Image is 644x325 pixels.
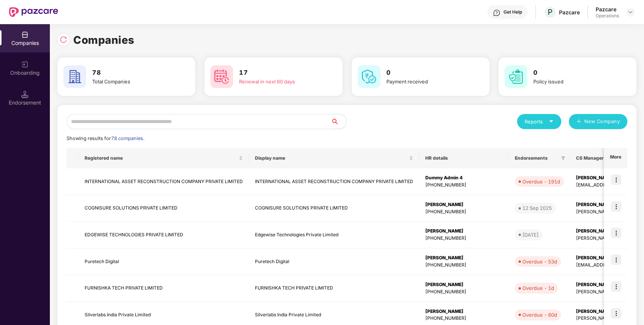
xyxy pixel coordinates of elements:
[559,9,580,16] div: Pazcare
[425,174,503,182] div: Dummy Admin 4
[425,235,503,242] div: [PHONE_NUMBER]
[425,281,503,288] div: [PERSON_NAME]
[425,208,503,216] div: [PHONE_NUMBER]
[576,119,581,125] span: plus
[525,118,554,125] div: Reports
[611,281,621,292] img: icon
[549,119,554,124] span: caret-down
[249,275,419,302] td: FURNISHKA TECH PRIVATE LIMITED
[111,136,144,141] span: 78 companies.
[21,61,29,68] img: svg+xml;base64,PHN2ZyB3aWR0aD0iMjAiIGhlaWdodD0iMjAiIHZpZXdCb3g9IjAgMCAyMCAyMCIgZmlsbD0ibm9uZSIgeG...
[503,9,522,15] div: Get Help
[85,155,237,161] span: Registered name
[79,168,249,195] td: INTERNATIONAL ASSET RECONSTRUCTION COMPANY PRIVATE LIMITED
[92,68,174,78] h3: 78
[533,78,615,85] div: Policy issued
[79,148,249,168] th: Registered name
[425,288,503,296] div: [PHONE_NUMBER]
[79,222,249,248] td: EDGEWISE TECHNOLOGIES PRIVATE LIMITED
[548,8,553,17] span: P
[79,248,249,275] td: Puretech Digital
[522,231,539,239] div: [DATE]
[358,65,380,88] img: svg+xml;base64,PHN2ZyB4bWxucz0iaHR0cDovL3d3dy53My5vcmcvMjAwMC9zdmciIHdpZHRoPSI2MCIgaGVpZ2h0PSI2MC...
[73,32,134,48] h1: Companies
[425,254,503,262] div: [PERSON_NAME]
[559,154,567,163] span: filter
[63,65,86,88] img: svg+xml;base64,PHN2ZyB4bWxucz0iaHR0cDovL3d3dy53My5vcmcvMjAwMC9zdmciIHdpZHRoPSI2MCIgaGVpZ2h0PSI2MC...
[425,228,503,235] div: [PERSON_NAME]
[386,78,468,85] div: Payment received
[331,114,347,129] button: search
[79,275,249,302] td: FURNISHKA TECH PRIVATE LIMITED
[239,68,321,78] h3: 17
[92,78,174,85] div: Total Companies
[596,6,619,13] div: Pazcare
[569,114,627,129] button: plusNew Company
[249,148,419,168] th: Display name
[425,182,503,189] div: [PHONE_NUMBER]
[255,155,408,161] span: Display name
[611,228,621,238] img: icon
[584,118,620,125] span: New Company
[425,201,503,208] div: [PERSON_NAME]
[66,136,144,141] span: Showing results for
[627,9,633,15] img: svg+xml;base64,PHN2ZyBpZD0iRHJvcGRvd24tMzJ4MzIiIHhtbG5zPSJodHRwOi8vd3d3LnczLm9yZy8yMDAwL3N2ZyIgd2...
[21,31,29,39] img: svg+xml;base64,PHN2ZyBpZD0iQ29tcGFuaWVzIiB4bWxucz0iaHR0cDovL3d3dy53My5vcmcvMjAwMC9zdmciIHdpZHRoPS...
[21,91,29,98] img: svg+xml;base64,PHN2ZyB3aWR0aD0iMTQuNSIgaGVpZ2h0PSIxNC41IiB2aWV3Qm94PSIwIDAgMTYgMTYiIGZpbGw9Im5vbm...
[79,195,249,222] td: COGNISURE SOLUTIONS PRIVATE LIMITED
[515,155,558,161] span: Endorsements
[60,36,67,43] img: svg+xml;base64,PHN2ZyBpZD0iUmVsb2FkLTMyeDMyIiB4bWxucz0iaHR0cDovL3d3dy53My5vcmcvMjAwMC9zdmciIHdpZH...
[249,248,419,275] td: Puretech Digital
[331,119,346,125] span: search
[522,311,557,319] div: Overdue - 60d
[386,68,468,78] h3: 0
[249,222,419,248] td: Edgewise Technologies Private Limited
[239,78,321,85] div: Renewal in next 60 days
[522,258,557,265] div: Overdue - 53d
[9,7,58,17] img: New Pazcare Logo
[249,195,419,222] td: COGNISURE SOLUTIONS PRIVATE LIMITED
[522,204,552,212] div: 12 Sep 2025
[596,13,619,19] div: Operations
[249,168,419,195] td: INTERNATIONAL ASSET RECONSTRUCTION COMPANY PRIVATE LIMITED
[533,68,615,78] h3: 0
[611,201,621,212] img: icon
[425,308,503,315] div: [PERSON_NAME]
[561,156,565,160] span: filter
[210,65,233,88] img: svg+xml;base64,PHN2ZyB4bWxucz0iaHR0cDovL3d3dy53My5vcmcvMjAwMC9zdmciIHdpZHRoPSI2MCIgaGVpZ2h0PSI2MC...
[522,178,560,185] div: Overdue - 191d
[425,262,503,269] div: [PHONE_NUMBER]
[611,308,621,319] img: icon
[611,254,621,265] img: icon
[522,284,554,292] div: Overdue - 1d
[604,148,627,168] th: More
[505,65,527,88] img: svg+xml;base64,PHN2ZyB4bWxucz0iaHR0cDovL3d3dy53My5vcmcvMjAwMC9zdmciIHdpZHRoPSI2MCIgaGVpZ2h0PSI2MC...
[611,174,621,185] img: icon
[419,148,509,168] th: HR details
[425,315,503,322] div: [PHONE_NUMBER]
[493,9,500,17] img: svg+xml;base64,PHN2ZyBpZD0iSGVscC0zMngzMiIgeG1sbnM9Imh0dHA6Ly93d3cudzMub3JnLzIwMDAvc3ZnIiB3aWR0aD...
